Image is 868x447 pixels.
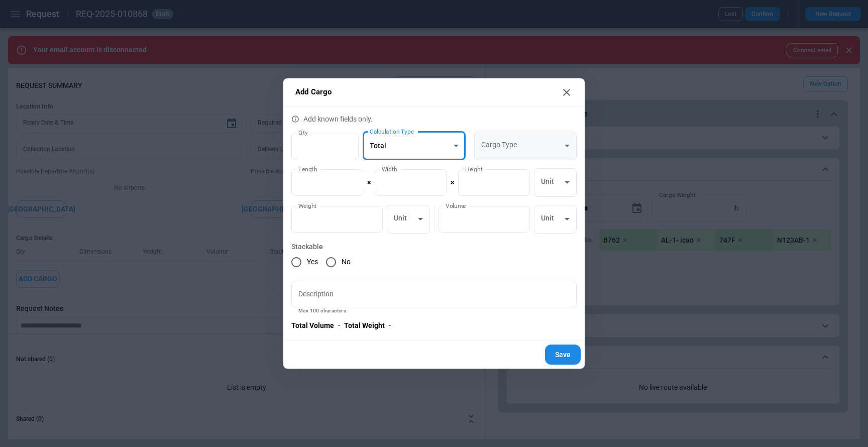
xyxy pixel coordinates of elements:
[307,258,318,266] span: Yes
[291,242,577,252] label: Stackable
[451,178,454,187] p: ×
[344,321,385,330] p: Total Weight
[370,127,414,136] label: Calculation Type
[382,165,397,173] label: Width
[298,165,317,173] label: Length
[283,78,585,107] h2: Add Cargo
[298,201,317,210] label: Weight
[446,201,466,210] label: Volume
[298,309,570,313] p: Max 100 characters
[291,107,577,124] p: Add known fields only.
[363,132,465,160] div: Total
[298,128,308,137] label: Qty
[342,258,351,266] span: No
[291,321,334,330] p: Total Volume
[465,165,483,173] label: Height
[367,178,371,187] p: ×
[338,321,340,330] p: -
[545,345,581,365] button: Save
[389,321,391,330] p: -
